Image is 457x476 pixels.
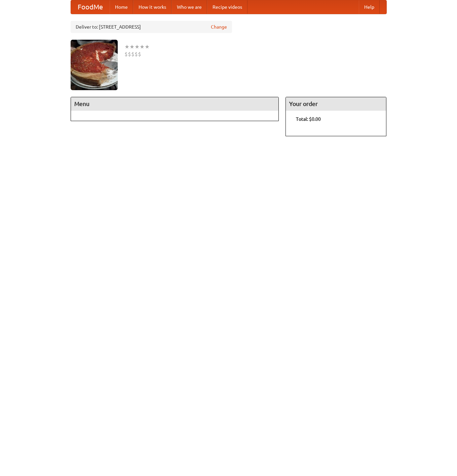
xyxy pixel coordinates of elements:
li: $ [131,50,135,58]
li: ★ [135,43,140,50]
a: Change [211,24,227,30]
h4: Your order [286,97,386,111]
div: Deliver to: [STREET_ADDRESS] [71,21,232,33]
li: $ [138,50,141,58]
li: $ [124,50,128,58]
a: FoodMe [71,0,110,14]
a: Help [359,0,380,14]
a: Recipe videos [207,0,247,14]
li: $ [135,50,138,58]
li: ★ [140,43,145,50]
li: ★ [129,43,135,50]
li: ★ [145,43,150,50]
a: Home [110,0,133,14]
img: angular.jpg [71,40,118,90]
li: $ [128,50,131,58]
li: ★ [124,43,129,50]
b: Total: $0.00 [296,116,321,122]
h4: Menu [71,97,279,111]
a: How it works [133,0,172,14]
a: Who we are [172,0,207,14]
